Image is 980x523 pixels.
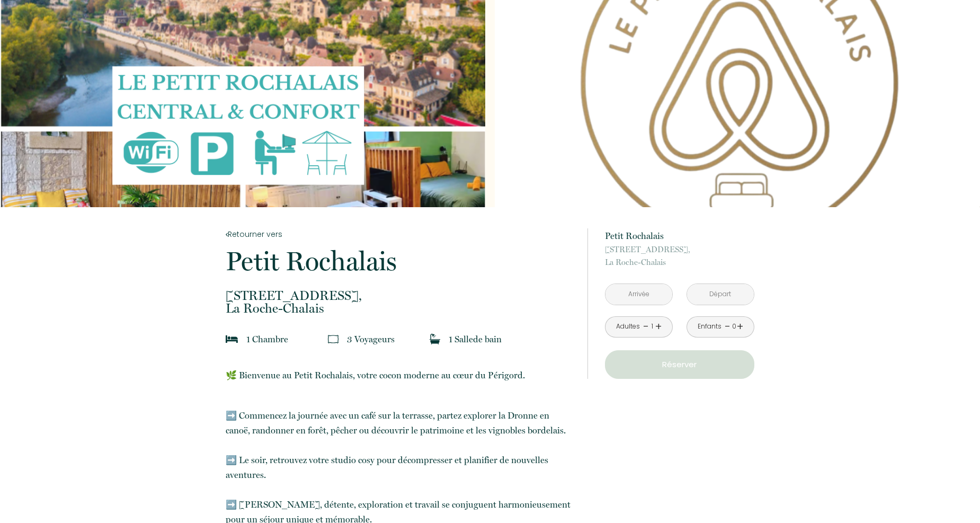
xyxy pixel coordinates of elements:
[226,248,573,274] p: Petit Rochalais
[605,284,672,305] input: Arrivée
[246,332,288,347] p: 1 Chambre
[616,322,640,332] div: Adultes
[605,243,754,269] p: La Roche-Chalais
[655,318,662,335] a: +
[347,332,395,347] p: 3 Voyageur
[732,322,737,332] div: 0
[449,332,502,347] p: 1 Salle de bain
[643,318,649,335] a: -
[698,322,721,332] div: Enfants
[328,334,338,344] img: guests
[649,322,655,332] div: 1
[226,228,573,240] a: Retourner vers
[687,284,754,305] input: Départ
[226,368,573,383] p: 🌿 Bienvenue au Petit Rochalais, votre cocon moderne au cœur du Périgord.
[605,243,754,256] span: [STREET_ADDRESS],
[226,289,573,315] p: La Roche-Chalais
[226,289,573,302] span: [STREET_ADDRESS],
[391,334,395,344] span: s
[725,318,730,335] a: -
[737,318,743,335] a: +
[605,350,754,379] button: Réserver
[609,358,751,371] p: Réserver
[605,228,754,243] p: Petit Rochalais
